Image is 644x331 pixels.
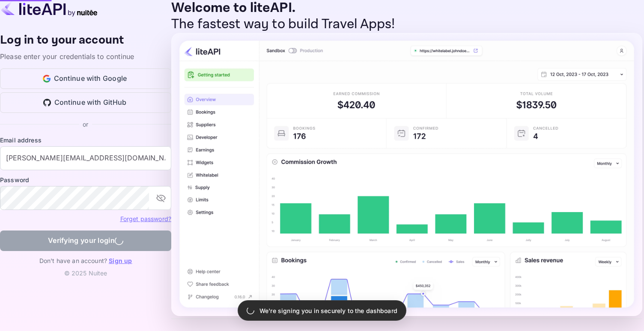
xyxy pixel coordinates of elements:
[152,189,170,207] button: toggle password visibility
[171,16,642,33] p: The fastest way to build Travel Apps!
[109,257,132,264] a: Sign up
[259,306,397,315] p: We're signing you in securely to the dashboard
[171,33,642,316] img: liteAPI Dashboard Preview
[120,214,171,223] a: Forget password?
[83,120,88,129] p: or
[120,215,171,222] a: Forget password?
